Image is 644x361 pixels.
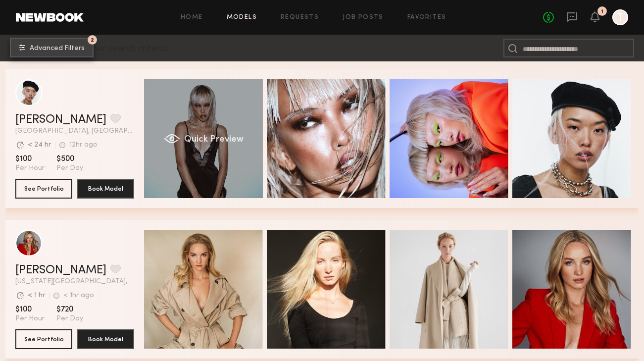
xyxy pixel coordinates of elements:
span: $500 [56,154,83,164]
span: [GEOGRAPHIC_DATA], [GEOGRAPHIC_DATA] [15,128,134,135]
a: Favorites [407,14,446,21]
a: [PERSON_NAME] [15,264,106,276]
span: $720 [56,305,83,314]
a: T [612,9,628,25]
a: Models [227,14,257,21]
span: Advanced Filters [30,45,85,52]
span: Per Hour [15,164,45,173]
span: 2 [91,38,94,42]
a: Home [181,14,203,21]
a: [PERSON_NAME] [15,114,106,126]
div: < 1hr ago [63,292,94,299]
div: 12hr ago [69,142,98,149]
span: Per Day [56,314,83,323]
span: Quick Preview [184,135,243,144]
a: Requests [281,14,319,21]
span: Per Day [56,164,83,173]
span: Per Hour [15,314,45,323]
div: < 1 hr [28,292,45,299]
button: 2Advanced Filters [10,38,94,57]
div: < 24 hr [28,142,51,149]
span: $100 [15,154,45,164]
span: $100 [15,305,45,314]
button: Book Model [77,179,134,199]
button: See Portfolio [15,329,72,349]
a: Job Posts [343,14,384,21]
button: See Portfolio [15,179,72,199]
span: [US_STATE][GEOGRAPHIC_DATA], [GEOGRAPHIC_DATA] [15,278,134,285]
button: Book Model [77,329,134,349]
div: 1 [601,9,603,14]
